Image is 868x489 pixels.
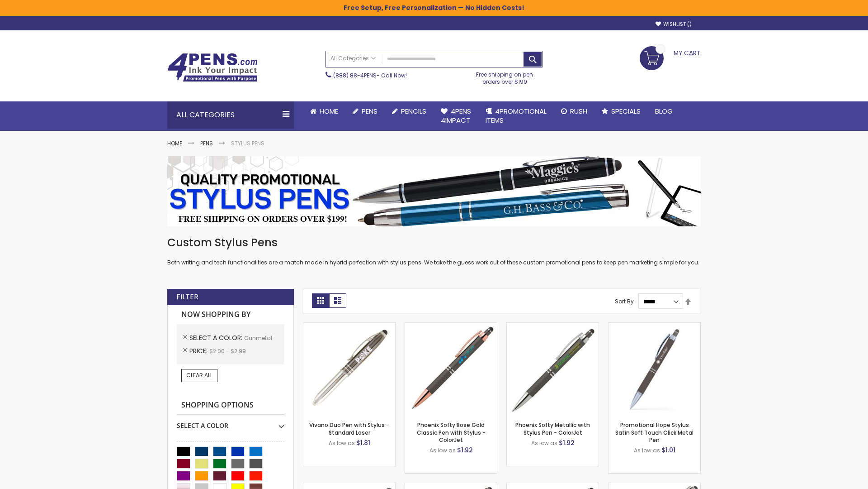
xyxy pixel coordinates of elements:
[303,322,395,330] a: Vivano Duo Pen with Stylus - Standard Laser-Gunmetal
[457,446,473,455] span: $1.92
[467,67,543,86] div: Free shipping on pen orders over $199
[570,106,587,116] span: Rush
[330,55,376,62] span: All Categories
[429,446,456,454] span: As low as
[186,371,212,379] span: Clear All
[634,446,660,454] span: As low as
[177,415,284,430] div: Select A Color
[200,139,213,147] a: Pens
[507,322,599,330] a: Phoenix Softy Metallic with Stylus Pen - ColorJet-Gunmetal
[167,156,701,226] img: Stylus Pens
[167,101,294,129] div: All Categories
[356,438,370,447] span: $1.81
[554,101,594,121] a: Rush
[189,346,209,355] span: Price
[303,323,395,415] img: Vivano Duo Pen with Stylus - Standard Laser-Gunmetal
[611,106,641,116] span: Specials
[312,293,329,308] strong: Grid
[507,323,599,415] img: Phoenix Softy Metallic with Stylus Pen - ColorJet-Gunmetal
[655,106,673,116] span: Blog
[401,106,426,116] span: Pencils
[661,446,675,455] span: $1.01
[405,323,497,415] img: Phoenix Softy Rose Gold Classic Pen with Stylus - ColorJet-Gunmetal
[559,438,575,447] span: $1.92
[441,106,471,125] span: 4Pens 4impact
[615,421,693,443] a: Promotional Hope Stylus Satin Soft Touch Click Metal Pen
[167,235,701,267] div: Both writing and tech functionalities are a match made in hybrid perfection with stylus pens. We ...
[326,51,380,66] a: All Categories
[244,334,272,342] span: Gunmetal
[177,305,284,324] strong: Now Shopping by
[309,421,389,436] a: Vivano Duo Pen with Stylus - Standard Laser
[209,347,246,355] span: $2.00 - $2.99
[417,421,486,443] a: Phoenix Softy Rose Gold Classic Pen with Stylus - ColorJet
[405,322,497,330] a: Phoenix Softy Rose Gold Classic Pen with Stylus - ColorJet-Gunmetal
[167,139,182,147] a: Home
[303,101,345,121] a: Home
[615,297,634,305] label: Sort By
[609,322,700,330] a: Promotional Hope Stylus Satin Soft Touch Click Metal Pen-Gunmetal
[167,235,701,250] h1: Custom Stylus Pens
[648,101,680,121] a: Blog
[320,106,338,116] span: Home
[362,106,377,116] span: Pens
[531,439,557,447] span: As low as
[333,72,407,79] span: - Call Now!
[594,101,648,121] a: Specials
[181,369,217,382] a: Clear All
[329,439,355,447] span: As low as
[231,139,264,147] strong: Stylus Pens
[478,101,554,131] a: 4PROMOTIONALITEMS
[176,292,198,302] strong: Filter
[189,333,244,342] span: Select A Color
[167,53,258,82] img: 4Pens Custom Pens and Promotional Products
[434,101,478,131] a: 4Pens4impact
[515,421,590,436] a: Phoenix Softy Metallic with Stylus Pen - ColorJet
[486,106,547,125] span: 4PROMOTIONAL ITEMS
[333,72,377,79] a: (888) 88-4PENS
[656,21,692,28] a: Wishlist
[385,101,434,121] a: Pencils
[177,396,284,415] strong: Shopping Options
[345,101,385,121] a: Pens
[609,323,700,415] img: Promotional Hope Stylus Satin Soft Touch Click Metal Pen-Gunmetal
